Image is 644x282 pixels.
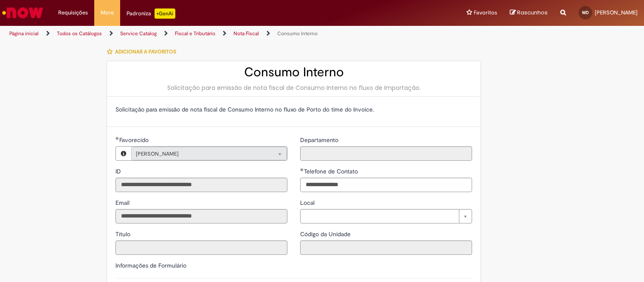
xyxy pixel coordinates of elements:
[115,105,472,114] p: Solicitação para emissão de nota fiscal de Consumo Interno no fluxo de Porto do time do Invoice.
[510,9,548,17] a: Rascunhos
[115,199,131,207] span: Somente leitura - Email
[582,10,589,15] span: WD
[101,8,114,17] span: More
[300,168,304,171] span: Obrigatório Preenchido
[6,26,423,42] ul: Trilhas de página
[116,147,131,160] button: Favorecido, Visualizar este registro WENDEL DOUGLAS
[127,8,175,19] div: Padroniza
[115,136,150,144] label: Somente leitura - Necessários - Favorecido
[115,167,123,176] label: Somente leitura - ID
[115,168,123,175] span: Somente leitura - ID
[58,8,88,17] span: Requisições
[300,136,340,144] label: Somente leitura - Departamento
[115,230,132,238] span: Somente leitura - Título
[304,168,360,175] span: Telefone de Contato
[119,136,150,144] span: Necessários - Favorecido
[9,30,39,37] a: Página inicial
[155,8,175,19] p: +GenAi
[300,136,340,144] span: Somente leitura - Departamento
[300,199,316,207] span: Local
[115,178,287,192] input: ID
[131,147,287,160] a: [PERSON_NAME]Limpar campo Favorecido
[233,30,259,37] a: Nota Fiscal
[595,9,638,16] span: [PERSON_NAME]
[115,262,186,269] label: Informações de Formulário
[300,230,352,238] span: Somente leitura - Código da Unidade
[300,146,472,161] input: Departamento
[277,30,318,37] a: Consumo Interno
[115,209,287,223] input: Email
[115,230,132,238] label: Somente leitura - Título
[300,178,472,192] input: Telefone de Contato
[115,84,472,92] div: Solicitação para emissão de nota fiscal de Consumo Interno no fluxo de Importação.
[115,65,472,79] h2: Consumo Interno
[57,30,102,37] a: Todos os Catálogos
[115,198,131,207] label: Somente leitura - Email
[1,4,45,21] img: ServiceNow
[517,8,548,17] span: Rascunhos
[120,30,157,37] a: Service Catalog
[107,43,181,61] button: Adicionar a Favoritos
[115,240,287,255] input: Título
[115,48,176,55] span: Adicionar a Favoritos
[300,209,472,223] a: Limpar campo Local
[136,147,265,161] span: [PERSON_NAME]
[474,8,497,17] span: Favoritos
[175,30,215,37] a: Fiscal e Tributário
[115,137,119,140] span: Obrigatório Preenchido
[300,240,472,255] input: Código da Unidade
[300,230,352,238] label: Somente leitura - Código da Unidade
